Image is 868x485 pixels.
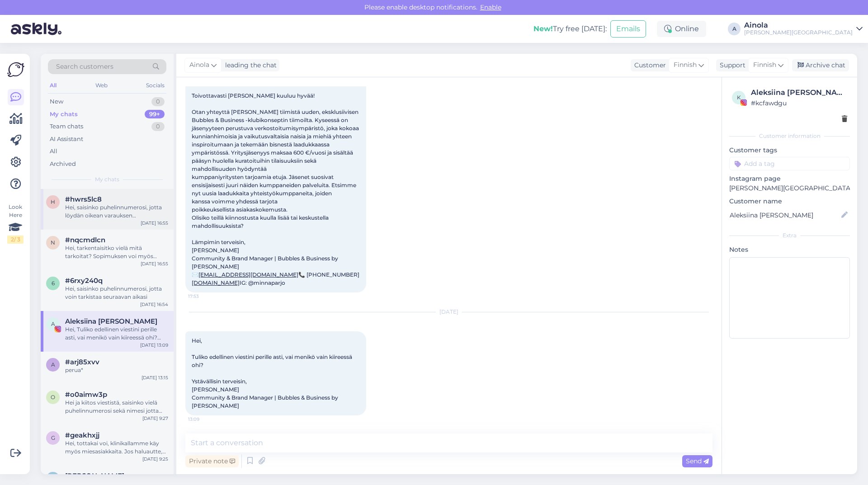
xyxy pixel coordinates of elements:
[657,21,706,37] div: Online
[737,94,741,101] span: k
[188,293,222,300] span: 17:53
[751,98,847,108] div: # kcfawdgu
[65,236,105,244] span: #nqcmdlcn
[145,110,165,119] div: 99+
[50,160,76,169] div: Archived
[753,60,776,70] span: Finnish
[50,97,63,106] div: New
[533,24,553,33] b: New!
[729,157,850,170] input: Add a tag
[192,279,240,286] a: [DOMAIN_NAME]
[56,62,113,71] span: Search customers
[189,60,209,70] span: Ainola
[51,320,55,327] span: A
[7,235,24,244] div: 2 / 3
[95,175,119,184] span: My chats
[65,203,168,220] div: Hei, saisinko puhelinnumerosi, jotta löydän oikean varauksen järjestelmästämme?
[686,457,709,465] span: Send
[94,80,109,91] div: Web
[7,203,24,244] div: Look Here
[631,61,666,70] div: Customer
[729,146,850,155] p: Customer tags
[730,210,840,220] input: Add name
[140,301,168,308] div: [DATE] 16:54
[610,20,646,38] button: Emails
[65,317,157,325] span: Aleksiina Anni Juulia
[729,132,850,140] div: Customer information
[51,394,55,400] span: o
[729,184,850,193] p: [PERSON_NAME][GEOGRAPHIC_DATA]
[198,271,298,278] a: [EMAIL_ADDRESS][DOMAIN_NAME]
[65,399,168,415] div: Hei ja kiitos viestistä, saisinko vielä puhelinnumerosi sekä nimesi jotta voimme soittaa teille. ...
[222,61,277,70] div: leading the chat
[141,220,168,226] div: [DATE] 16:55
[65,195,102,203] span: #hwrs5lc8
[729,231,850,240] div: Extra
[716,61,745,70] div: Support
[65,244,168,260] div: Hei, tarkentaisitko vielä mitä tarkoitat? Sopimuksen voi myös maksaa nopeammalla aikataululla, mu...
[142,415,168,422] div: [DATE] 9:27
[674,60,697,70] span: Finnish
[729,245,850,254] p: Notes
[751,87,847,98] div: Aleksiina [PERSON_NAME]
[65,391,107,399] span: #o0aimw3p
[140,342,168,348] div: [DATE] 13:09
[65,277,103,285] span: #6rxy240q
[142,456,168,462] div: [DATE] 9:25
[192,337,354,409] span: Hei, Tuliko edellinen viestini perille asti, vai menikö vain kiireessä ohi? Ystävällisin terveisi...
[7,61,24,78] img: Askly Logo
[51,239,55,246] span: n
[151,97,165,106] div: 0
[141,260,168,267] div: [DATE] 16:55
[729,197,850,206] p: Customer name
[50,147,57,156] div: All
[744,22,853,29] div: Ainola
[188,416,222,423] span: 13:09
[185,455,239,467] div: Private note
[50,135,83,144] div: AI Assistant
[744,22,863,36] a: Ainola[PERSON_NAME][GEOGRAPHIC_DATA]
[65,431,99,439] span: #geakhxjj
[65,285,168,301] div: Hei, saisinko puhelinnumerosi, jotta voin tarkistaa seuraavan aikasi
[533,24,607,34] div: Try free [DATE]:
[65,439,168,456] div: Hei, tottakai voi, klinikallamme käy myös miesasiakkaita. Jos haluautte, voisin varata teille aja...
[65,472,124,480] span: Erica de Jager Burman
[51,434,55,441] span: g
[65,325,168,342] div: Hei, Tuliko edellinen viestini perille asti, vai menikö vain kiireessä ohi? Ystävällisin terveisi...
[728,23,741,35] div: A
[144,80,166,91] div: Socials
[744,29,853,36] div: [PERSON_NAME][GEOGRAPHIC_DATA]
[51,361,55,368] span: a
[52,280,55,287] span: 6
[792,59,849,71] div: Archive chat
[65,358,99,366] span: #arj85xvv
[50,110,78,119] div: My chats
[729,174,850,184] p: Instagram page
[50,122,83,131] div: Team chats
[151,122,165,131] div: 0
[65,366,168,374] div: perua*
[51,198,55,205] span: h
[142,374,168,381] div: [DATE] 13:15
[477,3,504,11] span: Enable
[185,308,712,316] div: [DATE]
[48,80,58,91] div: All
